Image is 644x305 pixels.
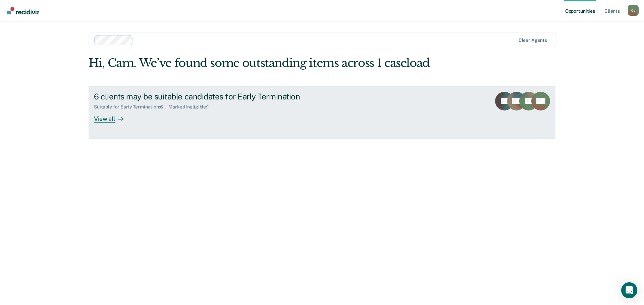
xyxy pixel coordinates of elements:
[94,92,329,101] div: 6 clients may be suitable candidates for Early Termination
[519,37,547,43] div: Clear agents
[7,7,39,14] img: Recidiviz
[94,104,168,110] div: Suitable for Early Termination : 6
[621,282,637,298] div: Open Intercom Messenger
[89,56,462,70] div: Hi, Cam. We’ve found some outstanding items across 1 caseload
[89,86,555,139] a: 6 clients may be suitable candidates for Early TerminationSuitable for Early Termination:6Marked ...
[628,5,639,16] button: Profile dropdown button
[628,5,639,16] div: C J
[168,104,214,110] div: Marked Ineligible : 1
[94,109,131,123] div: View all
